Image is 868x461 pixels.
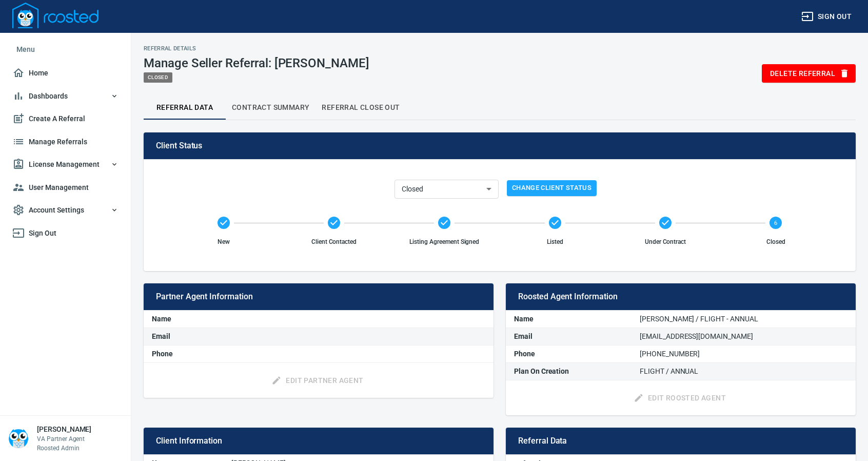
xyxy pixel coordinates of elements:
iframe: Chat [824,415,860,453]
td: [EMAIL_ADDRESS][DOMAIN_NAME] [632,328,856,345]
span: Sign out [801,10,852,23]
span: Listed [504,237,606,246]
span: Delete Referral [770,67,847,80]
span: Client Information [156,436,481,446]
b: Name [152,315,171,323]
p: VA Partner Agent [37,434,91,444]
span: Dashboards [12,90,119,103]
td: [PHONE_NUMBER] [632,345,856,362]
span: Manage Referrals [12,136,119,148]
span: Referral Close Out [322,101,400,114]
span: Roosted Agent Information [518,292,843,302]
span: Home [12,67,119,80]
span: Account Settings [12,204,119,217]
a: Create A Referral [8,107,123,130]
h2: Referral Details [144,45,369,52]
span: New [172,237,274,246]
a: Home [8,62,123,85]
button: Dashboards [8,85,123,108]
a: Manage Referrals [8,130,123,153]
b: Email [152,332,170,340]
span: Create A Referral [12,112,119,125]
b: Phone [152,350,173,358]
b: Name [514,315,534,323]
span: Closed [725,237,827,246]
span: Under Contract [614,237,716,246]
button: Delete Referral [762,64,856,83]
span: User Management [12,181,119,194]
button: License Management [8,153,123,176]
h6: [PERSON_NAME] [37,424,91,434]
span: Client Status [156,141,843,151]
span: Contract Summary [232,101,309,114]
td: [PERSON_NAME] / FLIGHT - ANNUAL [632,311,856,328]
b: Email [514,332,532,340]
p: Roosted Admin [37,444,91,453]
span: Sign Out [12,227,119,240]
span: Referral Data [518,436,843,446]
button: Account Settings [8,199,123,222]
button: Sign out [797,7,856,26]
img: Person [8,428,29,449]
text: 6 [774,220,777,226]
a: User Management [8,176,123,199]
span: Referral Data [150,101,220,114]
span: Closed [144,72,172,83]
img: Logo [12,3,98,28]
span: Client Contacted [283,237,385,246]
h1: Manage Seller Referral: [PERSON_NAME] [144,56,369,70]
button: Change Client Status [507,180,597,196]
span: Partner Agent Information [156,292,481,302]
b: Phone [514,350,535,358]
span: Listing Agreement Signed [393,237,496,246]
li: Menu [8,37,123,62]
span: License Management [12,158,119,171]
b: Plan On Creation [514,367,569,375]
td: FLIGHT / ANNUAL [632,362,856,380]
span: Change Client Status [512,182,591,194]
a: Sign Out [8,222,123,245]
